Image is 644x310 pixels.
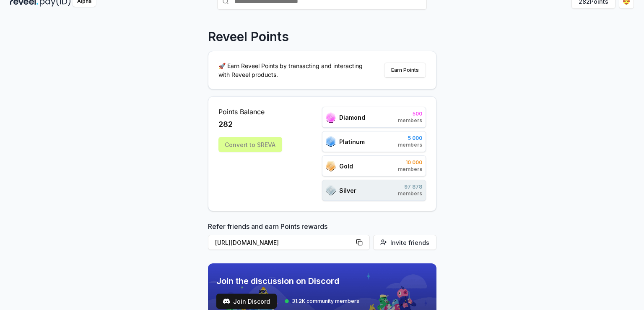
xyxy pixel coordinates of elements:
[218,107,282,117] span: Points Balance
[326,112,336,123] img: ranks_icon
[326,161,336,171] img: ranks_icon
[218,61,369,79] p: 🚀 Earn Reveel Points by transacting and interacting with Reveel products.
[339,186,356,195] span: Silver
[384,63,426,78] button: Earn Points
[208,235,370,250] button: [URL][DOMAIN_NAME]
[216,294,277,309] button: Join Discord
[390,238,429,247] span: Invite friends
[398,135,422,142] span: 5 000
[398,110,422,117] span: 500
[292,298,359,305] span: 31.2K community members
[216,275,359,287] span: Join the discussion on Discord
[398,190,422,197] span: members
[398,166,422,173] span: members
[339,162,353,171] span: Gold
[216,294,277,309] a: testJoin Discord
[398,117,422,124] span: members
[233,297,270,306] span: Join Discord
[373,235,436,250] button: Invite friends
[398,159,422,166] span: 10 000
[326,185,336,196] img: ranks_icon
[208,221,436,253] div: Refer friends and earn Points rewards
[208,29,289,44] p: Reveel Points
[326,136,336,147] img: ranks_icon
[339,137,365,146] span: Platinum
[339,113,365,122] span: Diamond
[218,118,233,130] span: 282
[223,298,230,305] img: test
[398,184,422,190] span: 97 878
[398,142,422,148] span: members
